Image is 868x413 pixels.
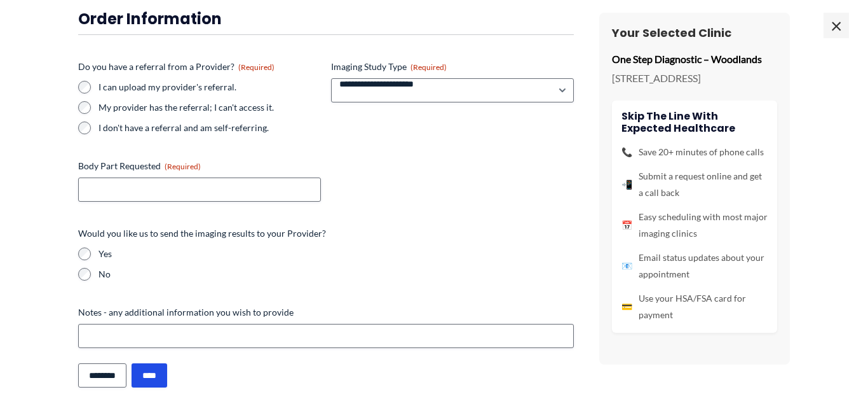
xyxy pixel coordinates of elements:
[621,217,632,234] span: 📅
[165,162,201,171] span: (Required)
[238,62,275,72] span: (Required)
[612,25,777,40] h3: Your Selected Clinic
[98,248,574,260] label: Yes
[621,176,632,193] span: 📲
[78,306,574,319] label: Notes - any additional information you wish to provide
[621,290,768,323] li: Use your HSA/FSA card for payment
[621,298,632,315] span: 💳
[621,144,768,160] li: Save 20+ minutes of phone calls
[98,81,321,94] label: I can upload my provider's referral.
[98,101,321,114] label: My provider has the referral; I can't access it.
[621,249,768,283] li: Email status updates about your appointment
[78,9,574,29] h3: Order Information
[824,13,849,38] span: ×
[621,144,632,160] span: 📞
[621,258,632,274] span: 📧
[98,122,321,134] label: I don't have a referral and am self-referring.
[612,50,777,69] p: One Step Diagnostic – Woodlands
[621,209,768,242] li: Easy scheduling with most major imaging clinics
[621,110,768,134] h4: Skip the line with Expected Healthcare
[98,268,574,281] label: No
[78,160,321,172] label: Body Part Requested
[621,168,768,201] li: Submit a request online and get a call back
[78,227,326,240] legend: Would you like us to send the imaging results to your Provider?
[331,60,574,73] label: Imaging Study Type
[78,60,275,73] legend: Do you have a referral from a Provider?
[612,69,777,88] p: [STREET_ADDRESS]
[410,62,447,72] span: (Required)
